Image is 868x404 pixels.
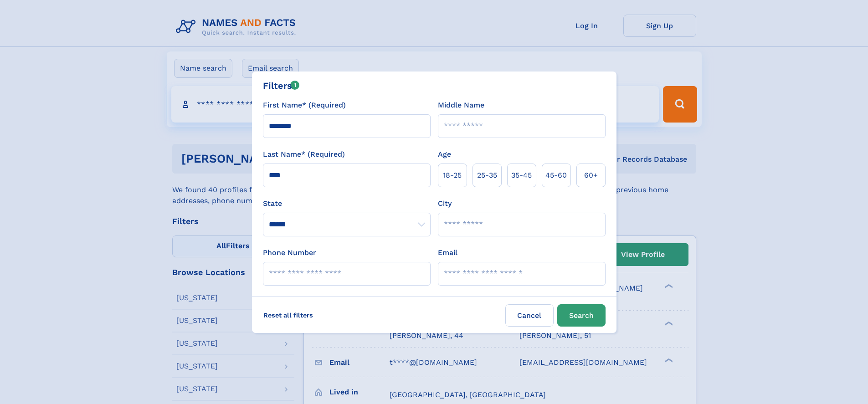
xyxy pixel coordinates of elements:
label: Age [438,149,451,160]
label: Reset all filters [257,304,319,326]
span: 35‑45 [511,170,532,181]
span: 25‑35 [477,170,497,181]
span: 45‑60 [545,170,567,181]
label: First Name* (Required) [263,100,346,111]
div: Filters [263,79,300,92]
span: 18‑25 [443,170,462,181]
label: Last Name* (Required) [263,149,345,160]
label: Email [438,247,457,258]
label: Middle Name [438,100,484,111]
button: Search [557,304,606,327]
span: 60+ [584,170,598,181]
label: Phone Number [263,247,316,258]
label: State [263,198,431,209]
label: Cancel [505,304,554,327]
label: City [438,198,452,209]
